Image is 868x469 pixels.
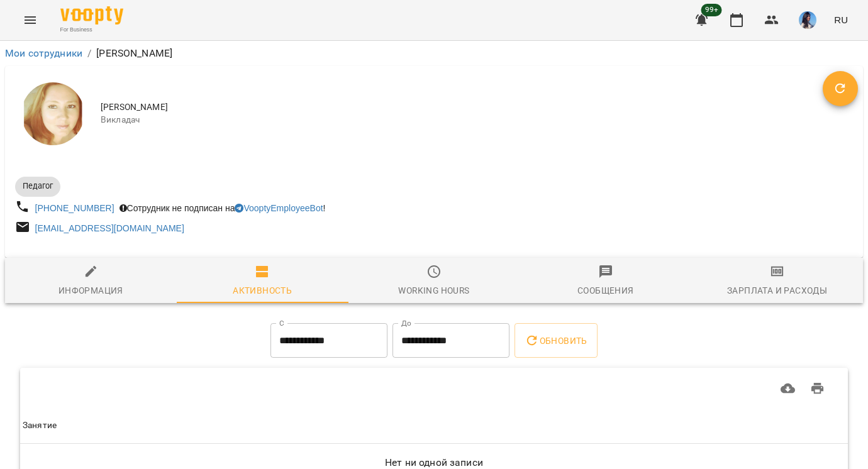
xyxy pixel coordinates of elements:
nav: breadcrumb [5,46,863,61]
span: Обновить [525,333,587,348]
button: Menu [15,5,45,35]
div: Информация [58,283,123,298]
span: Педагог [15,180,60,192]
button: Распечатать [803,373,833,404]
div: Сообщения [577,283,634,298]
a: [EMAIL_ADDRESS][DOMAIN_NAME] [35,223,184,233]
div: Sort [23,418,57,433]
li: / [87,46,91,61]
span: For Business [60,26,123,34]
img: 9c40b76fce09fa9b4a1c982bc6a6aa07.jpg [799,11,816,29]
a: [PHONE_NUMBER] [35,203,114,213]
button: RU [829,8,853,31]
p: [PERSON_NAME] [96,46,172,61]
img: Voopty Logo [60,6,123,25]
span: Занятие [23,418,845,433]
img: Захаренко Наталя [21,82,84,145]
span: RU [834,13,848,26]
a: Мои сотрудники [5,47,82,59]
div: Занятие [23,418,57,433]
a: VooptyEmployeeBot [235,203,323,213]
button: Загрузить в CSV [773,373,803,404]
div: Table Toolbar [20,368,848,408]
span: Викладач [101,114,823,126]
div: Сотрудник не подписан на ! [117,199,328,217]
div: Зарплата и Расходы [727,283,827,298]
span: 99+ [701,4,722,16]
button: Востановить [823,71,858,106]
span: [PERSON_NAME] [101,101,823,114]
button: Обновить [515,323,598,358]
div: Активность [233,283,292,298]
div: Working hours [398,283,469,298]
